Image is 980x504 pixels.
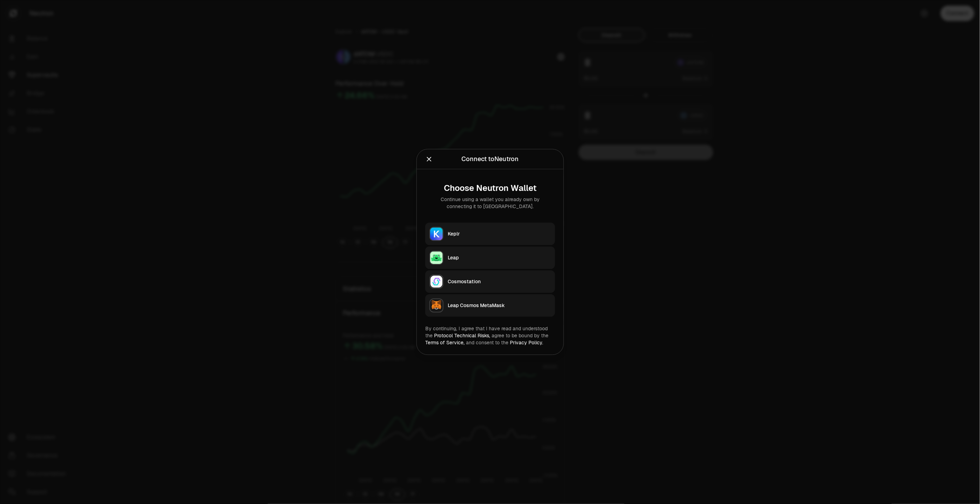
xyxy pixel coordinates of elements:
[425,271,555,293] button: CosmostationCosmostation
[430,299,443,312] img: Leap Cosmos MetaMask
[430,228,443,240] img: Keplr
[448,278,551,285] div: Cosmostation
[448,231,551,238] div: Keplr
[510,340,543,346] a: Privacy Policy.
[425,325,555,346] div: By continuing, I agree that I have read and understood the agree to be bound by the and consent t...
[425,294,555,317] button: Leap Cosmos MetaMaskLeap Cosmos MetaMask
[448,254,551,261] div: Leap
[431,184,549,193] div: Choose Neutron Wallet
[448,302,551,309] div: Leap Cosmos MetaMask
[425,247,555,269] button: LeapLeap
[425,154,433,164] button: Close
[434,333,490,339] a: Protocol Technical Risks,
[425,223,555,245] button: KeplrKeplr
[425,340,465,346] a: Terms of Service,
[461,154,519,164] div: Connect to Neutron
[431,196,549,210] div: Continue using a wallet you already own by connecting it to [GEOGRAPHIC_DATA].
[430,252,443,264] img: Leap
[430,276,443,288] img: Cosmostation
